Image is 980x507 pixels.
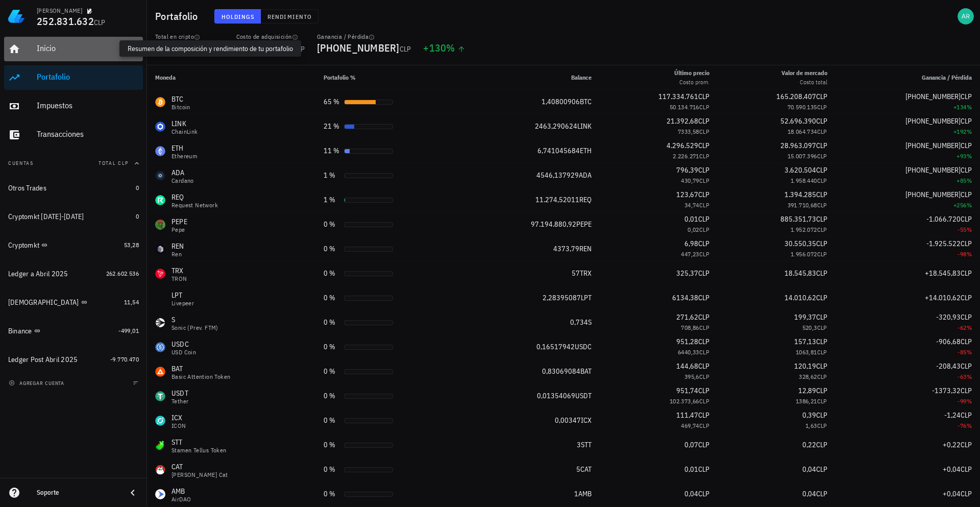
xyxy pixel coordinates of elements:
span: 11,54 [124,298,139,306]
span: CLP [212,44,224,54]
div: 21 % [324,121,340,132]
span: 447,23 [681,250,699,258]
span: 4.296.529 [667,141,698,150]
div: Costo de adquisición [236,33,305,41]
div: LINK-icon [155,122,165,132]
div: Livepeer [171,300,194,306]
span: 520,3 [802,324,817,331]
div: 0 % [324,342,340,352]
span: 5 [576,465,580,474]
span: 21.392,68 [667,116,698,126]
span: -1,24 [944,411,961,420]
span: 796,39 [676,165,698,175]
span: % [967,103,972,111]
div: +134 [844,102,972,112]
span: 885.351,73 [780,214,816,224]
div: BAT [171,364,230,374]
span: CLP [698,269,709,278]
div: S-icon [155,318,165,328]
span: CLP [817,177,827,184]
span: 0,01 [684,214,698,224]
span: CLP [961,141,972,150]
div: +192 [844,127,972,137]
span: TRX [580,269,592,278]
span: 97.194.880,92 [531,220,576,229]
div: 0 % [324,219,340,230]
span: +0,04 [943,489,961,498]
span: CLP [961,361,972,371]
span: CLP [961,239,972,248]
span: 199,37 [794,312,816,322]
span: 12,89 [798,386,816,395]
span: CLP [698,293,709,302]
th: Ganancia / Pérdida: Sin ordenar. Pulse para ordenar de forma ascendente. [836,65,980,90]
span: Portafolio % [324,74,356,81]
div: 0 % [324,391,340,401]
span: CLP [817,348,827,356]
div: REN-icon [155,244,165,254]
span: CLP [698,165,709,175]
span: 0,04 [802,465,816,474]
span: 18.545,83 [785,269,816,278]
div: Costo prom. [674,78,709,87]
span: 14.010,62 [785,293,816,302]
span: 328,62 [799,373,817,380]
span: CLP [816,269,827,278]
a: [DEMOGRAPHIC_DATA] 11,54 [4,290,143,315]
div: Request Network [171,202,218,208]
span: -320,93 [936,312,961,322]
span: CLP [698,386,709,395]
span: CLP [94,18,106,27]
div: Transacciones [37,129,139,139]
span: +0,04 [943,465,961,474]
div: REN [171,241,184,251]
span: CLP [961,214,972,224]
span: 28.963.097 [780,141,816,150]
span: CLP [698,361,709,371]
span: CLP [698,190,709,199]
a: Transacciones [4,123,143,147]
div: ETH-icon [155,146,165,156]
div: -98 [844,249,972,259]
span: CLP [817,373,827,380]
div: 0 % [324,244,340,254]
button: agregar cuenta [6,378,69,388]
div: REQ [171,192,218,202]
span: 4373,79 [553,244,579,253]
th: Portafolio %: Sin ordenar. Pulse para ordenar de forma ascendente. [315,65,465,90]
span: CLP [816,312,827,322]
div: ADA-icon [155,171,165,181]
span: CLP [699,348,709,356]
span: 271,62 [676,312,698,322]
span: CLP [961,92,972,101]
span: 0,734 [570,318,588,327]
span: 52.696.390 [780,116,816,126]
span: CLP [816,293,827,302]
div: 0 % [324,366,340,377]
span: 1.394.285 [785,190,816,199]
div: Costo total [781,78,827,87]
span: CLP [816,361,827,371]
span: CLP [816,141,827,150]
a: Otros Trades 0 [4,176,143,200]
div: ETH [171,143,197,153]
span: Ganancia / Pérdida [922,74,972,81]
span: 0,22 [802,440,816,449]
span: Rendimiento [267,13,312,20]
div: USDT-icon [155,391,165,401]
span: % [967,373,972,380]
span: 0 [136,212,139,220]
span: 4546,137929 [536,171,579,180]
div: Otros Trades [8,184,46,192]
span: REN [579,244,592,253]
span: CLP [816,337,827,346]
div: [DEMOGRAPHIC_DATA] [8,298,79,307]
span: CLP [699,373,709,380]
a: Binance -499,01 [4,319,143,343]
div: [PERSON_NAME] [37,7,82,15]
span: agregar cuenta [11,380,64,387]
span: 1.952.072 [791,226,817,233]
span: CLP [961,312,972,322]
span: 18.064.734 [788,128,817,135]
div: 0 % [324,317,340,328]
